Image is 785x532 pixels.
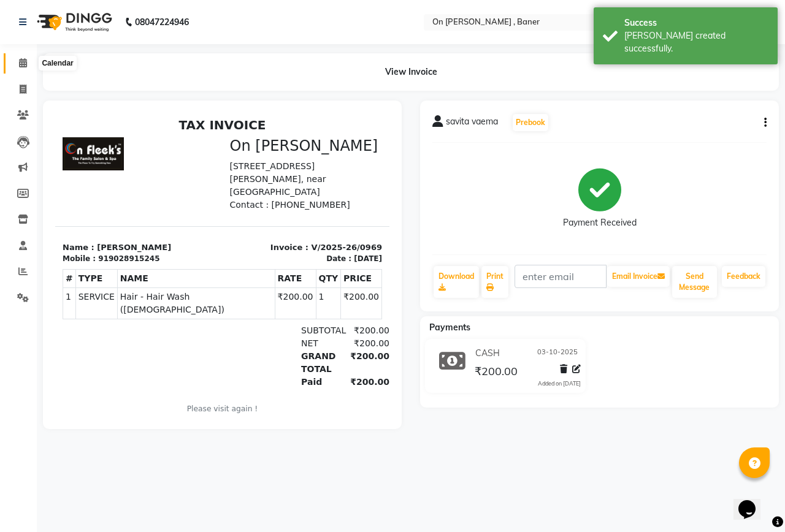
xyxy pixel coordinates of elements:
[20,157,62,175] th: TYPE
[62,157,220,175] th: NAME
[733,483,773,520] iframe: chat widget
[39,56,76,70] div: Calendar
[135,5,189,39] b: 08047224946
[239,237,286,263] div: GRAND TOTAL
[624,29,768,55] div: Bill created successfully.
[286,211,334,224] div: ₹200.00
[624,17,768,29] div: Success
[286,175,327,207] td: ₹200.00
[515,265,607,288] input: enter email
[672,266,717,298] button: Send Message
[429,322,470,333] span: Payments
[175,25,327,42] h3: On [PERSON_NAME]
[607,266,670,287] button: Email Invoice
[475,364,518,381] span: ₹200.00
[8,175,21,207] td: 1
[239,224,286,237] div: NET
[175,47,327,86] p: [STREET_ADDRESS][PERSON_NAME], near [GEOGRAPHIC_DATA]
[7,5,327,20] h2: TAX INVOICE
[286,224,334,237] div: ₹200.00
[537,347,578,360] span: 03-10-2025
[239,211,286,224] div: SUBTOTAL
[7,129,160,141] p: Name : [PERSON_NAME]
[220,157,261,175] th: RATE
[261,175,286,207] td: 1
[538,379,581,388] div: Added on [DATE]
[446,115,498,132] span: savita vaema
[299,140,327,151] div: [DATE]
[271,140,296,151] div: Date :
[7,291,327,302] p: Please visit again !
[481,266,508,298] a: Print
[513,114,548,131] button: Prebook
[261,157,286,175] th: QTY
[434,266,479,298] a: Download
[220,175,261,207] td: ₹200.00
[286,263,334,276] div: ₹200.00
[563,216,637,229] div: Payment Received
[475,347,500,360] span: CASH
[175,129,327,141] p: Invoice : V/2025-26/0969
[8,157,21,175] th: #
[43,140,104,151] div: 919028915245
[286,237,334,263] div: ₹200.00
[239,263,286,276] div: Paid
[43,53,779,91] div: View Invoice
[286,157,327,175] th: PRICE
[31,5,115,39] img: logo
[20,175,62,207] td: SERVICE
[722,266,765,287] a: Feedback
[175,86,327,99] p: Contact : [PHONE_NUMBER]
[7,140,40,151] div: Mobile :
[65,178,217,203] span: Hair - Hair Wash ([DEMOGRAPHIC_DATA])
